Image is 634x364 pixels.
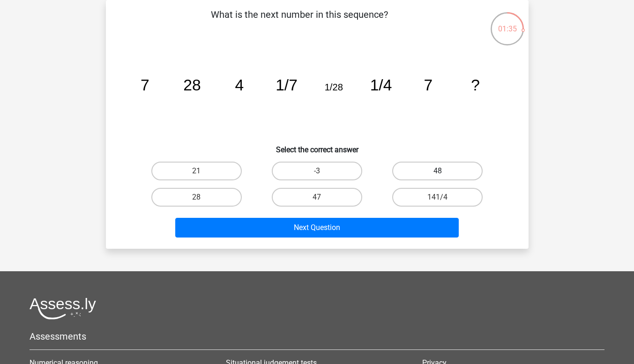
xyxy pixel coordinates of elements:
[183,76,201,94] tspan: 28
[151,188,242,207] label: 28
[424,76,433,94] tspan: 7
[272,188,362,207] label: 47
[151,162,242,180] label: 21
[121,138,514,154] h6: Select the correct answer
[30,331,604,342] h5: Assessments
[175,218,459,238] button: Next Question
[276,76,298,94] tspan: 1/7
[490,11,525,35] div: 01:35
[392,162,483,180] label: 48
[121,7,478,36] p: What is the next number in this sequence?
[140,76,149,94] tspan: 7
[392,188,483,207] label: 141/4
[324,82,343,92] tspan: 1/28
[471,76,480,94] tspan: ?
[235,76,244,94] tspan: 4
[370,76,392,94] tspan: 1/4
[272,162,362,180] label: -3
[30,297,96,319] img: Assessly logo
